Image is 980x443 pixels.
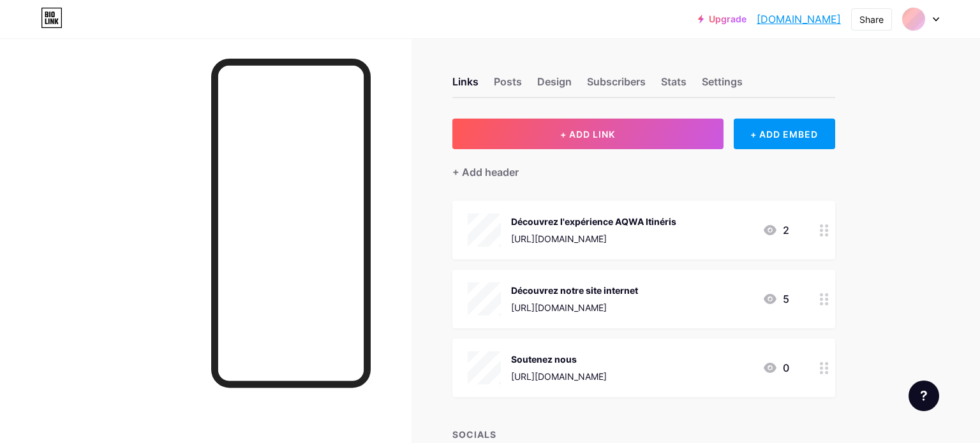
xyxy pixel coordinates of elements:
div: Soutenez nous [511,352,607,366]
button: + ADD LINK [452,119,724,149]
div: 5 [762,291,789,307]
div: Links [452,74,479,97]
a: [DOMAIN_NAME] [757,11,841,27]
div: Découvrez l'expérience AQWA Itinéris [511,215,676,228]
div: [URL][DOMAIN_NAME] [511,301,638,314]
div: Stats [661,74,687,97]
span: + ADD LINK [560,129,615,140]
div: Subscribers [587,74,646,97]
div: Settings [702,74,743,97]
div: 2 [762,222,789,238]
div: Posts [494,74,522,97]
div: SOCIALS [452,428,835,441]
div: Découvrez notre site internet [511,284,638,297]
a: Upgrade [698,14,746,24]
div: Design [537,74,572,97]
div: [URL][DOMAIN_NAME] [511,370,607,383]
div: + Add header [452,164,519,180]
div: Share [859,13,884,26]
div: 0 [762,360,789,375]
div: [URL][DOMAIN_NAME] [511,232,676,245]
div: + ADD EMBED [734,119,835,149]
